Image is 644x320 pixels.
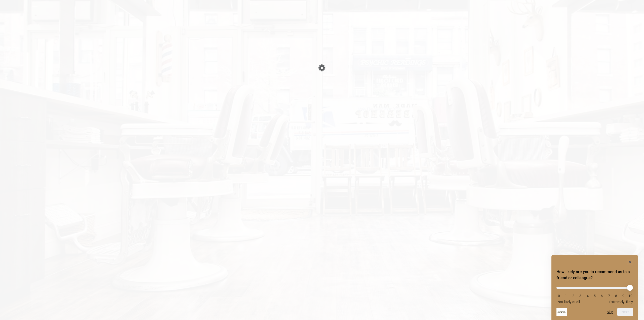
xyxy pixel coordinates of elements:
[592,294,597,298] li: 5
[607,294,612,298] li: 7
[557,300,580,304] span: Not likely at all
[607,310,613,314] button: Skip
[617,308,633,316] button: Next question
[614,294,619,298] li: 8
[556,269,633,281] h2: How likely are you to recommend us to a friend or colleague? Select an option from 0 to 10, with ...
[556,259,633,316] div: How likely are you to recommend us to a friend or colleague? Select an option from 0 to 10, with ...
[556,283,633,304] div: How likely are you to recommend us to a friend or colleague? Select an option from 0 to 10, with ...
[621,294,626,298] li: 9
[563,294,569,298] li: 1
[556,294,561,298] li: 0
[627,259,633,265] button: Hide survey
[578,294,583,298] li: 3
[599,294,604,298] li: 6
[585,294,590,298] li: 4
[609,300,633,304] span: Extremely likely
[628,294,633,298] li: 10
[571,294,576,298] li: 2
